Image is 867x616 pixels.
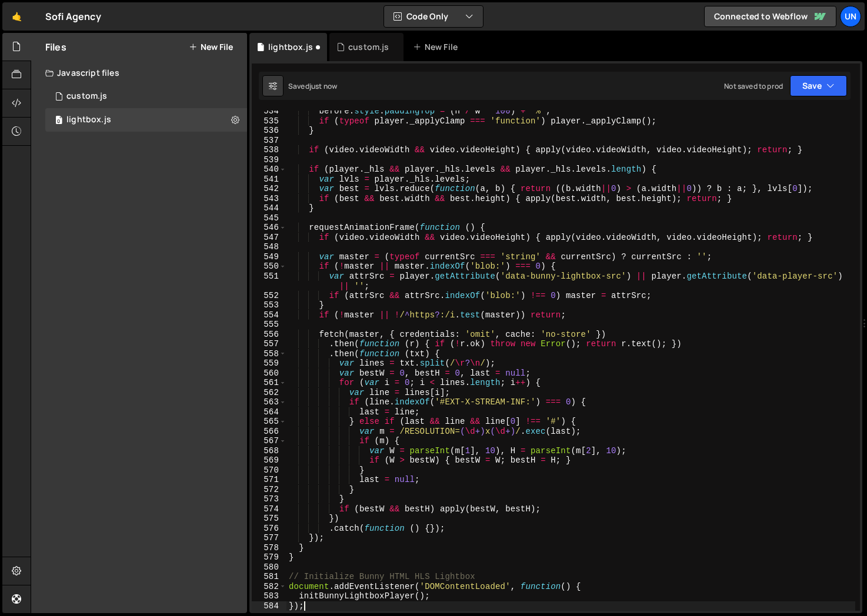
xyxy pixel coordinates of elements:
[189,42,233,52] button: New File
[55,116,62,126] span: 0
[252,136,286,146] div: 537
[252,427,286,437] div: 566
[252,223,286,233] div: 546
[252,563,286,573] div: 580
[252,339,286,349] div: 557
[252,475,286,485] div: 571
[252,145,286,155] div: 538
[724,81,783,91] div: Not saved to prod
[413,41,462,53] div: New File
[252,165,286,175] div: 540
[45,41,66,53] h2: Files
[252,330,286,340] div: 556
[252,106,286,116] div: 534
[252,320,286,330] div: 555
[252,126,286,136] div: 536
[45,9,101,24] div: Sofi Agency
[252,388,286,398] div: 562
[252,456,286,466] div: 569
[252,533,286,543] div: 577
[252,601,286,611] div: 584
[252,543,286,553] div: 578
[252,233,286,243] div: 547
[309,81,337,91] div: just now
[704,6,836,27] a: Connected to Webflow
[252,242,286,252] div: 548
[252,310,286,320] div: 554
[790,75,847,96] button: Save
[252,116,286,126] div: 535
[252,262,286,272] div: 550
[252,514,286,524] div: 575
[252,378,286,388] div: 561
[252,155,286,165] div: 539
[252,524,286,534] div: 576
[840,6,861,27] a: Un
[252,300,286,310] div: 553
[66,115,111,125] div: lightbox.js
[288,81,337,91] div: Saved
[252,213,286,223] div: 545
[252,417,286,427] div: 565
[348,41,389,53] div: custom.js
[252,184,286,194] div: 542
[2,2,31,31] a: 🤙
[252,291,286,301] div: 552
[252,407,286,417] div: 564
[252,359,286,369] div: 559
[252,446,286,456] div: 568
[252,553,286,563] div: 579
[252,485,286,495] div: 572
[252,436,286,446] div: 567
[384,6,483,27] button: Code Only
[66,91,107,102] div: custom.js
[252,466,286,476] div: 570
[252,175,286,185] div: 541
[268,41,313,53] div: lightbox.js
[252,494,286,504] div: 573
[252,272,286,291] div: 551
[252,194,286,204] div: 543
[252,591,286,601] div: 583
[252,349,286,359] div: 558
[45,108,247,132] div: 17220/48333.js
[252,252,286,262] div: 549
[252,397,286,407] div: 563
[252,572,286,582] div: 581
[31,61,247,85] div: Javascript files
[252,203,286,213] div: 544
[252,582,286,592] div: 582
[252,504,286,514] div: 574
[45,85,247,108] div: 17220/47644.js
[252,369,286,379] div: 560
